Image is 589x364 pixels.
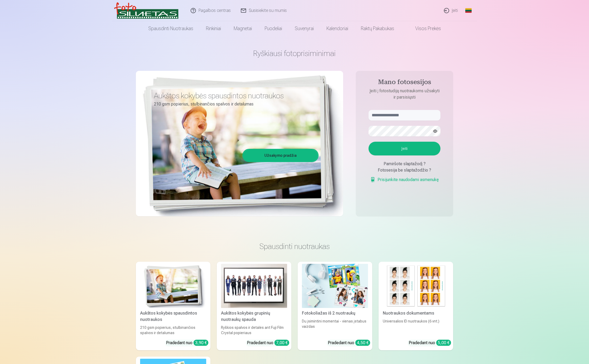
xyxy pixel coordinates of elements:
[247,340,289,346] div: Pradedant nuo
[409,340,451,346] div: Pradedant nuo
[140,242,449,251] h3: Spausdinti nuotraukas
[436,340,451,346] div: 5,00 €
[136,262,210,350] a: Aukštos kokybės spausdintos nuotraukos Aukštos kokybės spausdintos nuotraukos210 gsm popierius, s...
[370,177,439,183] a: Prisijunkite naudodami asmenukę
[243,150,318,161] a: Užsakymo pradžia
[219,325,289,335] div: Ryškios spalvos ir detalės ant Fuji Film Crystal popieriaus
[300,319,370,335] div: Du įsimintini momentai - vienas įstabus vaizdas
[154,100,315,108] p: 210 gsm popierius, stulbinančios spalvos ir detalumas
[140,264,206,308] img: Aukštos kokybės spausdintos nuotraukos
[369,167,440,173] div: Fotosesija be slaptažodžio ?
[328,340,370,346] div: Pradedant nuo
[300,310,370,316] div: Fotokoliažas iš 2 nuotraukų
[298,262,372,350] a: Fotokoliažas iš 2 nuotraukųFotokoliažas iš 2 nuotraukųDu įsimintini momentai - vienas įstabus vai...
[217,262,291,350] a: Aukštos kokybės grupinių nuotraukų spaudaAukštos kokybės grupinių nuotraukų spaudaRyškios spalvos...
[136,49,453,58] h1: Ryškiausi fotoprisiminimai
[369,161,440,167] div: Pamiršote slaptažodį ?
[258,21,288,36] a: Puodeliai
[383,264,449,308] img: Nuotraukos dokumentams
[138,310,208,323] div: Aukštos kokybės spausdintos nuotraukos
[288,21,320,36] a: Suvenyrai
[227,21,258,36] a: Magnetai
[363,78,446,88] h4: Mano fotosesijos
[200,21,227,36] a: Rinkiniai
[369,142,440,155] button: Įeiti
[320,21,355,36] a: Kalendoriai
[194,340,208,346] div: 3,90 €
[142,21,200,36] a: Spausdinti nuotraukas
[138,325,208,335] div: 210 gsm popierius, stulbinančios spalvos ir detalumas
[355,340,370,346] div: 4,50 €
[381,310,451,316] div: Nuotraukos dokumentams
[363,88,446,100] p: Įeiti į fotostudiją nuotraukoms užsakyti ir parsisiųsti
[219,310,289,323] div: Aukštos kokybės grupinių nuotraukų spauda
[401,21,447,36] a: Visos prekės
[274,340,289,346] div: 7,00 €
[114,2,178,19] img: /v3
[154,91,315,100] h3: Aukštos kokybės spausdintos nuotraukos
[381,319,451,335] div: Universalios ID nuotraukos (6 vnt.)
[221,264,287,308] img: Aukštos kokybės grupinių nuotraukų spauda
[355,21,401,36] a: Raktų pakabukas
[166,340,208,346] div: Pradedant nuo
[302,264,368,308] img: Fotokoliažas iš 2 nuotraukų
[379,262,453,350] a: Nuotraukos dokumentamsNuotraukos dokumentamsUniversalios ID nuotraukos (6 vnt.)Pradedant nuo 5,00 €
